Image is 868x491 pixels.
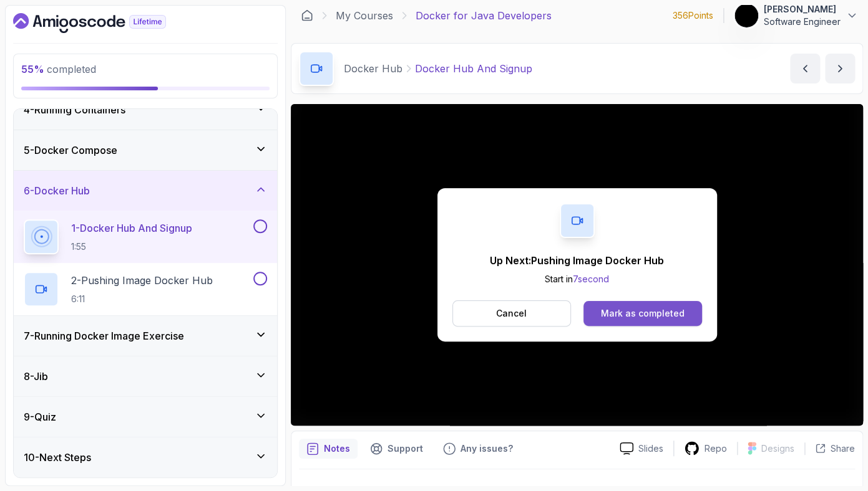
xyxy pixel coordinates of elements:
[24,328,184,343] h3: 7 - Running Docker Image Exercise
[436,439,520,459] button: Feedback button
[825,54,855,83] button: next content
[21,63,44,75] span: 55 %
[416,8,552,23] p: Docker for Java Developers
[24,183,90,198] h3: 6 - Docker Hub
[461,442,513,455] p: Any issues?
[583,301,701,326] button: Mark as completed
[24,143,117,158] h3: 5 - Docker Compose
[14,316,277,356] button: 7-Running Docker Image Exercise
[490,253,664,268] p: Up Next: Pushing Image Docker Hub
[673,9,713,22] p: 356 Points
[415,61,532,76] p: Docker Hub And Signup
[24,272,267,307] button: 2-Pushing Image Docker Hub6:11
[21,63,96,75] span: completed
[761,442,794,455] p: Designs
[14,437,277,477] button: 10-Next Steps
[601,307,685,320] div: Mark as completed
[13,13,195,33] a: Dashboard
[764,3,841,16] p: [PERSON_NAME]
[764,16,841,28] p: Software Engineer
[573,274,609,284] span: 7 second
[301,9,313,22] a: Dashboard
[14,356,277,396] button: 8-Jib
[71,221,192,236] p: 1 - Docker Hub And Signup
[24,450,91,465] h3: 10 - Next Steps
[24,409,56,424] h3: 9 - Quiz
[705,442,727,455] p: Repo
[291,104,863,426] iframe: 1 - Docker Hub and Signup
[24,219,267,254] button: 1-Docker Hub And Signup1:55
[14,130,277,170] button: 5-Docker Compose
[24,369,48,384] h3: 8 - Jib
[14,397,277,437] button: 9-Quiz
[388,442,423,455] p: Support
[734,4,758,27] img: user profile image
[496,307,527,320] p: Cancel
[344,61,402,76] p: Docker Hub
[336,8,393,23] a: My Courses
[638,442,663,455] p: Slides
[363,439,431,459] button: Support button
[831,442,855,455] p: Share
[71,241,192,253] p: 1:55
[324,442,350,455] p: Notes
[804,442,855,455] button: Share
[14,90,277,130] button: 4-Running Containers
[14,171,277,211] button: 6-Docker Hub
[71,293,213,305] p: 6:11
[24,102,125,117] h3: 4 - Running Containers
[790,54,820,83] button: previous content
[734,3,858,28] button: user profile image[PERSON_NAME]Software Engineer
[674,441,737,456] a: Repo
[490,273,664,285] p: Start in
[452,300,572,327] button: Cancel
[299,439,358,459] button: notes button
[71,273,213,288] p: 2 - Pushing Image Docker Hub
[610,442,673,455] a: Slides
